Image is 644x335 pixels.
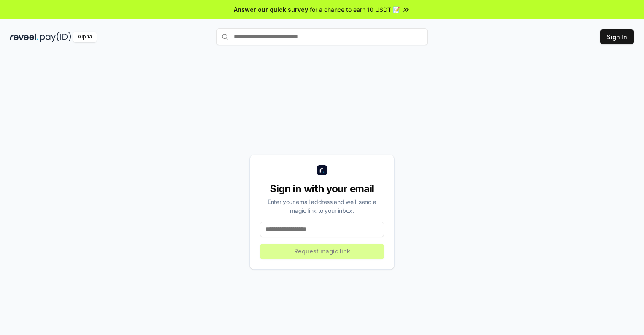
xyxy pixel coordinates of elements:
[317,165,327,175] img: logo_small
[40,32,71,42] img: pay_id
[73,32,97,42] div: Alpha
[260,197,384,215] div: Enter your email address and we’ll send a magic link to your inbox.
[10,32,38,42] img: reveel_dark
[234,5,308,14] span: Answer our quick survey
[310,5,400,14] span: for a chance to earn 10 USDT 📝
[260,182,384,196] div: Sign in with your email
[600,29,634,44] button: Sign In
